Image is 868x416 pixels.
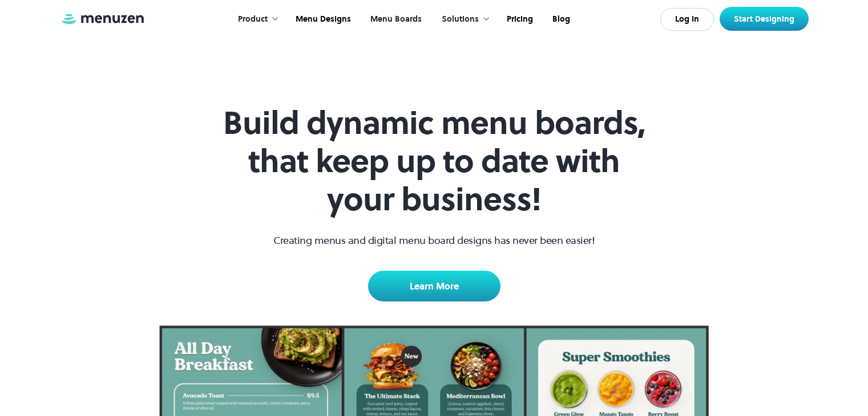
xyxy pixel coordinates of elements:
a: Menu Designs [285,2,360,37]
p: Creating menus and digital menu board designs has never been easier! [273,233,595,248]
div: Solutions [430,2,496,37]
div: Product [227,2,285,37]
a: Menu Boards [360,2,430,37]
div: Solutions [442,13,479,26]
a: Log In [660,8,714,31]
div: Product [238,13,268,26]
a: Blog [542,2,579,37]
h1: Build dynamic menu boards, that keep up to date with your business! [215,104,653,219]
a: Learn More [368,271,500,301]
a: Start Designing [720,7,809,31]
a: Pricing [496,2,542,37]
